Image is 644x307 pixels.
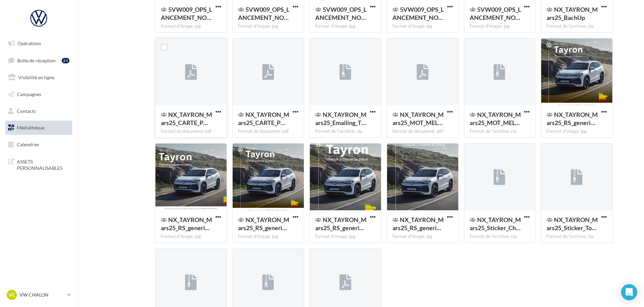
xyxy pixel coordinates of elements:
span: NX_TAYRON_Mars25_MOT_MELES_1200x1200mm_HD [392,111,444,126]
span: NX_TAYRON_Mars25_RS_generique_GMB_720x720px [238,216,289,232]
a: Boîte de réception21 [4,53,74,68]
div: Format de l'archive: zip [547,234,607,240]
a: Visibilité en ligne [4,70,74,85]
div: Format de l'archive: zip [470,234,530,240]
span: Visibilité en ligne [18,74,54,80]
div: Format de l'archive: zip [470,128,530,134]
div: Format d'image: jpg [161,23,221,29]
span: VC [9,291,15,298]
span: Campagnes [17,91,41,97]
div: Format du document: pdf [238,128,298,134]
div: Format du document: pdf [392,128,453,134]
div: Format de l'archive: zip [315,128,376,134]
span: Médiathèque [17,125,45,130]
div: Format d'image: jpg [238,234,298,240]
div: Format d'image: jpg [392,23,453,29]
div: Format d'image: jpg [315,234,376,240]
div: Format d'image: jpg [547,128,607,134]
span: NX_TAYRON_Mars25_Sticker_Chien_Love_20cm [470,216,521,232]
span: NX_TAYRON_Mars25_RS_generique_INSTAG_1080x1350pxjpg [315,216,367,232]
a: Médiathèque [4,121,74,135]
span: Opérations [18,40,41,46]
span: NX_TAYRON_Mars25_Emailing_TestDrive [315,111,367,126]
span: 5VW009_OPS_LANCEMENT_NOUVEAU_TAYRON_TESTDRIVE_GMB_720x720px_E1 [315,6,367,21]
span: NX_TAYRON_Mars25_CARTE_POSTALE_148x105mm_Versos_HD [238,111,289,126]
span: NX_TAYRON_Mars25_RS_generique_CARRE [547,111,598,126]
div: Format d'image: jpg [238,23,298,29]
a: VC VW CHALON [5,288,72,301]
div: Format d'image: jpg [161,234,221,240]
div: 21 [62,58,69,63]
span: Calendrier [17,142,39,147]
div: Format d'image: jpg [392,234,453,240]
span: NX_TAYRON_Mars25_BachUp [547,6,598,21]
span: 5VW009_OPS_LANCEMENT_NOUVEAU_TAYRON_TESTDRIVE_GMB_1740x1300px_E1 [238,6,289,21]
span: Contacts [17,108,36,114]
span: ASSETS PERSONNALISABLES [17,157,69,172]
div: Format du document: pdf [161,128,221,134]
span: 5VW009_OPS_LANCEMENT_NOUVEAU_TAYRON_TESTDRIVE_INSTAG_1080x1350px_E1 [392,6,444,21]
a: Calendrier [4,137,74,152]
span: NX_TAYRON_Mars25_MOT_MELES_148x210mm_HD [470,111,521,126]
span: NX_TAYRON_Mars25_RS_generique_STORY [392,216,444,232]
span: NX_TAYRON_Mars25_CARTE_POSTALE_148x105mm_Recto_HD [161,111,212,126]
span: NX_TAYRON_Mars25_Sticker_Toutou_Bar [547,216,598,232]
a: ASSETS PERSONNALISABLES [4,154,74,174]
a: Campagnes [4,87,74,101]
a: Opérations [4,36,74,51]
span: Boîte de réception [17,57,56,63]
span: NX_TAYRON_Mars25_RS_generique_GMB_1740x1300px [161,216,212,232]
span: 5VW009_OPS_LANCEMENT_NOUVEAU_TAYRON_TESTDRIVE_STORY_1080x1920px_E1 [470,6,521,21]
div: Open Intercom Messenger [621,284,637,300]
p: VW CHALON [20,291,64,298]
span: 5VW009_OPS_LANCEMENT_NOUVEAU_TAYRON_TESTDRIVE_CARRE_1080x1080px_E1 [161,6,212,21]
div: Format d'image: jpg [470,23,530,29]
a: Contacts [4,104,74,118]
div: Format de l'archive: zip [547,23,607,29]
div: Format d'image: jpg [315,23,376,29]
